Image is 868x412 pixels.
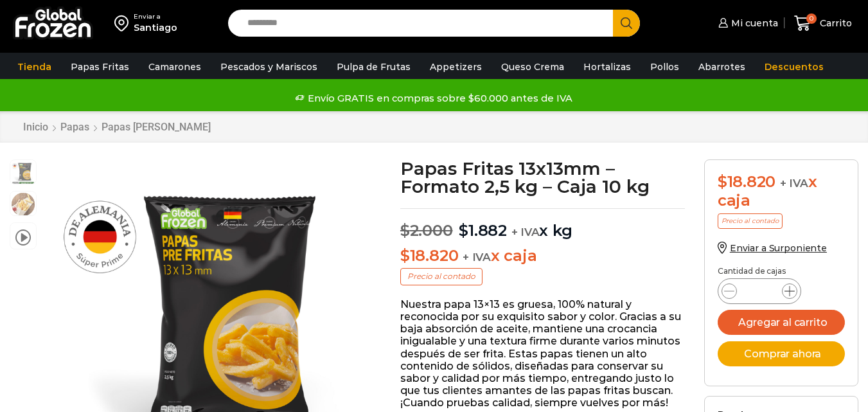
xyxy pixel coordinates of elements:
span: Enviar a Surponiente [730,242,827,254]
a: 0 Carrito [791,8,855,39]
p: x kg [400,208,685,240]
bdi: 18.820 [718,172,775,191]
a: Inicio [22,121,49,133]
span: + IVA [511,226,540,238]
a: Queso Crema [495,55,571,79]
a: Pollos [644,55,686,79]
p: Precio al contado [400,268,483,285]
a: Hortalizas [577,55,637,79]
p: Precio al contado [718,213,783,229]
nav: Breadcrumb [22,121,211,133]
a: Pescados y Mariscos [214,55,324,79]
a: Mi cuenta [715,10,778,36]
a: Camarones [142,55,208,79]
h1: Papas Fritas 13x13mm – Formato 2,5 kg – Caja 10 kg [400,159,685,195]
a: Papas [PERSON_NAME] [101,121,211,133]
span: 13-x-13-2kg [10,160,36,186]
p: Cantidad de cajas [718,267,845,276]
div: Santiago [134,21,177,34]
button: Comprar ahora [718,341,845,366]
span: 0 [806,13,817,24]
bdi: 18.820 [400,246,458,265]
a: Pulpa de Frutas [330,55,417,79]
span: $ [400,221,410,240]
a: Tienda [11,55,58,79]
a: Enviar a Surponiente [718,242,827,254]
a: Appetizers [423,55,488,79]
img: address-field-icon.svg [114,12,134,34]
div: x caja [718,173,845,210]
p: x caja [400,247,685,265]
a: Descuentos [758,55,830,79]
bdi: 1.882 [459,221,507,240]
a: Papas [60,121,90,133]
a: Papas Fritas [64,55,136,79]
span: Carrito [817,17,852,30]
input: Product quantity [747,282,772,300]
span: $ [459,221,468,240]
p: Nuestra papa 13×13 es gruesa, 100% natural y reconocida por su exquisito sabor y color. Gracias a... [400,298,685,409]
button: Agregar al carrito [718,310,845,335]
span: 13×13 [10,192,36,217]
bdi: 2.000 [400,221,453,240]
div: Enviar a [134,12,177,21]
a: Abarrotes [692,55,752,79]
span: + IVA [780,177,808,190]
button: Search button [613,10,640,37]
span: + IVA [463,251,491,264]
span: $ [718,172,727,191]
span: $ [400,246,410,265]
span: Mi cuenta [728,17,778,30]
